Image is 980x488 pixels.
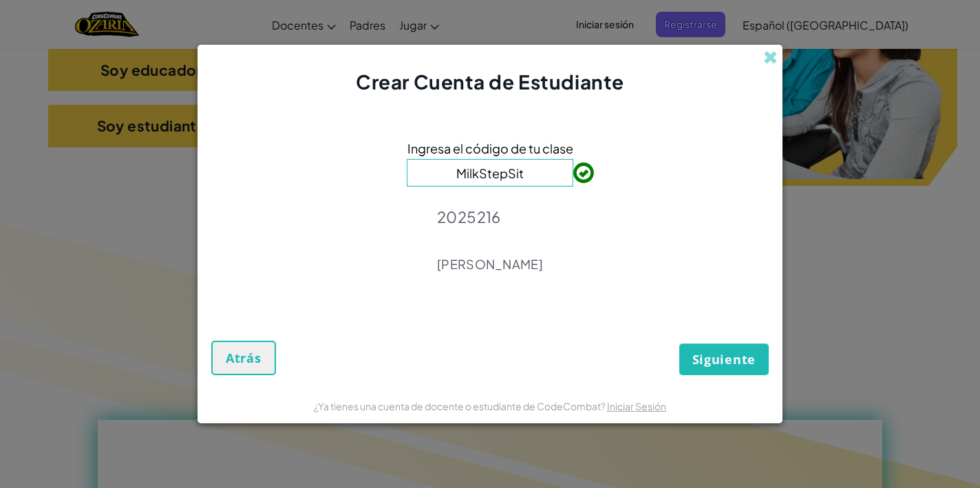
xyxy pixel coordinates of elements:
span: ¿Ya tienes una cuenta de docente o estudiante de CodeCombat? [314,400,607,412]
button: Atrás [211,341,276,375]
p: 2025216 [437,207,543,226]
button: Siguiente [679,343,769,375]
span: Atrás [226,350,262,366]
span: Siguiente [692,351,756,368]
p: [PERSON_NAME] [437,256,543,273]
span: Crear Cuenta de Estudiante [356,70,624,94]
a: Iniciar Sesión [607,400,666,412]
span: Ingresa el código de tu clase [407,138,573,158]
